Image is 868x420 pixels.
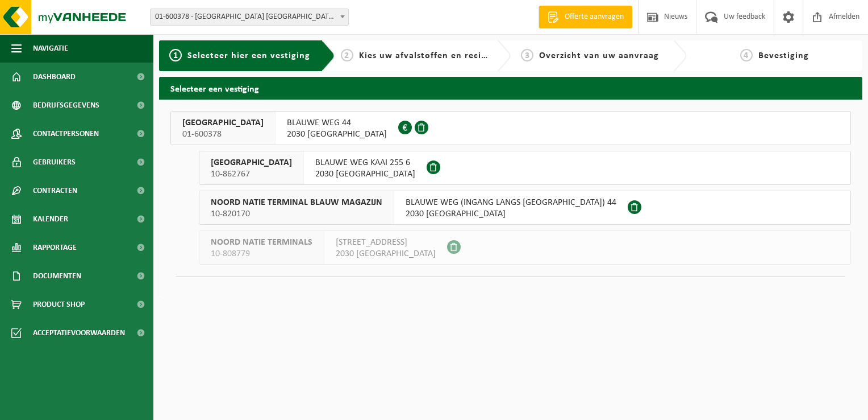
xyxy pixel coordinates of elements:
[211,208,382,220] span: 10-820170
[406,197,616,208] span: BLAUWE WEG (INGANG LANGS [GEOGRAPHIC_DATA]) 44
[151,9,348,25] span: 01-600378 - NOORD NATIE TERMINAL NV - ANTWERPEN
[33,262,81,290] span: Documenten
[287,129,387,140] span: 2030 [GEOGRAPHIC_DATA]
[33,148,76,176] span: Gebruikers
[211,157,292,168] span: [GEOGRAPHIC_DATA]
[211,197,382,208] span: NOORD NATIE TERMINAL BLAUW MAGAZIJN
[170,111,851,145] button: [GEOGRAPHIC_DATA] 01-600378 BLAUWE WEG 442030 [GEOGRAPHIC_DATA]
[33,290,85,319] span: Product Shop
[758,51,809,60] span: Bevestiging
[159,77,862,99] h2: Selecteer een vestiging
[199,151,851,185] button: [GEOGRAPHIC_DATA] 10-862767 BLAUWE WEG KAAI 255 62030 [GEOGRAPHIC_DATA]
[199,191,851,225] button: NOORD NATIE TERMINAL BLAUW MAGAZIJN 10-820170 BLAUWE WEG (INGANG LANGS [GEOGRAPHIC_DATA]) 442030 ...
[315,157,415,168] span: BLAUWE WEG KAAI 255 6
[33,233,77,262] span: Rapportage
[211,237,312,248] span: NOORD NATIE TERMINALS
[336,237,436,248] span: [STREET_ADDRESS]
[33,63,76,91] span: Dashboard
[33,176,77,205] span: Contracten
[33,205,68,233] span: Kalender
[315,168,415,180] span: 2030 [GEOGRAPHIC_DATA]
[182,117,264,129] span: [GEOGRAPHIC_DATA]
[150,9,349,26] span: 01-600378 - NOORD NATIE TERMINAL NV - ANTWERPEN
[33,319,125,347] span: Acceptatievoorwaarden
[33,34,68,63] span: Navigatie
[336,248,436,260] span: 2030 [GEOGRAPHIC_DATA]
[341,49,353,61] span: 2
[562,11,627,23] span: Offerte aanvragen
[211,248,312,260] span: 10-808779
[33,120,99,148] span: Contactpersonen
[359,51,515,60] span: Kies uw afvalstoffen en recipiënten
[406,208,616,220] span: 2030 [GEOGRAPHIC_DATA]
[287,117,387,129] span: BLAUWE WEG 44
[33,91,99,120] span: Bedrijfsgegevens
[182,129,264,140] span: 01-600378
[521,49,533,61] span: 3
[539,51,659,60] span: Overzicht van uw aanvraag
[187,51,310,60] span: Selecteer hier een vestiging
[539,6,632,28] a: Offerte aanvragen
[740,49,753,61] span: 4
[211,168,292,180] span: 10-862767
[169,49,182,61] span: 1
